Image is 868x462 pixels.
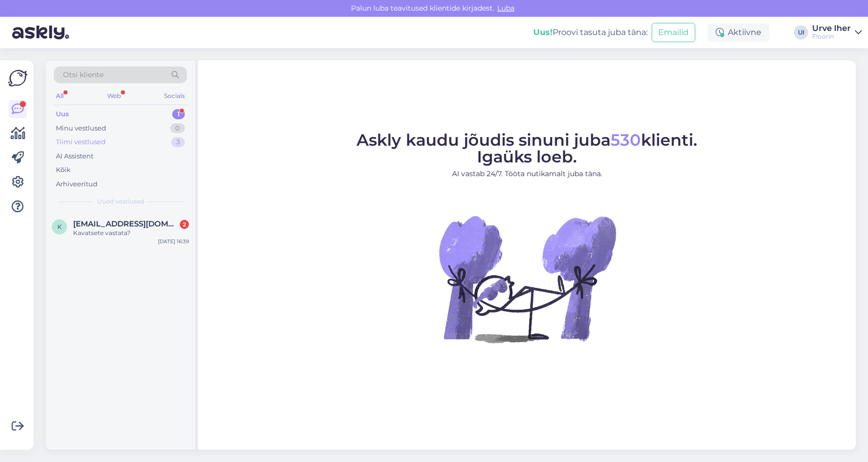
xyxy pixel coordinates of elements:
[170,123,185,134] div: 0
[708,23,769,42] div: Aktiivne
[56,151,93,161] div: AI Assistent
[794,25,808,40] div: UI
[812,24,862,41] a: Urve IherFloorin
[57,223,62,230] span: k
[172,109,185,119] div: 1
[54,89,66,103] div: All
[56,137,106,147] div: Tiimi vestlused
[180,220,189,229] div: 2
[652,23,695,42] button: Emailid
[812,32,851,41] div: Floorin
[73,219,179,228] span: konks3@hot.ee
[56,123,106,134] div: Minu vestlused
[533,27,553,37] b: Uus!
[494,4,518,13] span: Luba
[105,89,123,103] div: Web
[56,109,69,119] div: Uus
[8,69,27,88] img: Askly Logo
[73,228,189,238] div: Kavatsete vastata?
[158,238,189,245] div: [DATE] 16:39
[610,130,641,150] span: 530
[171,137,185,147] div: 3
[357,130,697,167] span: Askly kaudu jõudis sinuni juba klienti. Igaüks loeb.
[357,169,697,179] p: AI vastab 24/7. Tööta nutikamalt juba täna.
[56,179,98,189] div: Arhiveeritud
[56,165,71,175] div: Kõik
[162,89,187,103] div: Socials
[97,197,144,206] span: Uued vestlused
[812,24,851,32] div: Urve Iher
[533,26,648,39] div: Proovi tasuta juba täna:
[63,70,104,80] span: Otsi kliente
[436,187,619,370] img: No Chat active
